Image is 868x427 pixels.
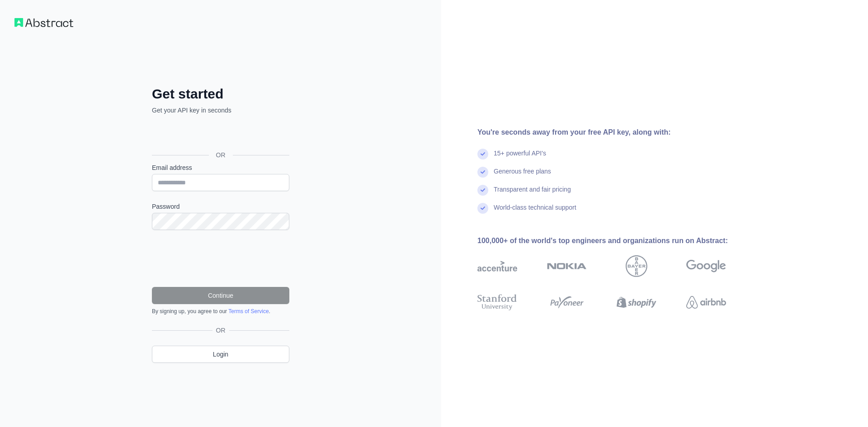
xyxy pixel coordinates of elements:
[152,241,289,276] iframe: reCAPTCHA
[477,235,755,246] div: 100,000+ of the world's top engineers and organizations run on Abstract:
[228,308,269,314] a: Terms of Service
[477,292,517,312] img: stanford university
[494,149,546,167] div: 15+ powerful API's
[212,326,229,335] span: OR
[547,255,587,277] img: nokia
[147,125,292,145] iframe: Sign in with Google Button
[152,308,289,315] div: By signing up, you agree to our .
[626,255,647,277] img: bayer
[152,202,289,211] label: Password
[152,106,289,115] p: Get your API key in seconds
[14,18,73,27] img: Workflow
[617,292,656,312] img: shopify
[494,185,571,203] div: Transparent and fair pricing
[477,203,488,214] img: check mark
[152,346,289,363] a: Login
[477,185,488,196] img: check mark
[152,86,289,102] h2: Get started
[547,292,587,312] img: payoneer
[477,127,755,138] div: You're seconds away from your free API key, along with:
[152,287,289,304] button: Continue
[477,255,517,277] img: accenture
[477,149,488,160] img: check mark
[494,203,576,221] div: World-class technical support
[494,167,551,185] div: Generous free plans
[477,167,488,178] img: check mark
[209,150,233,160] span: OR
[686,255,726,277] img: google
[686,292,726,312] img: airbnb
[152,163,289,172] label: Email address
